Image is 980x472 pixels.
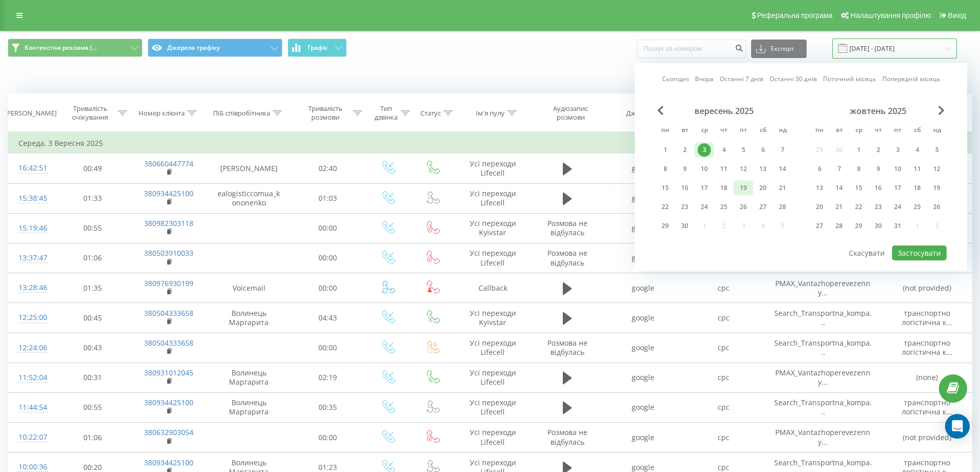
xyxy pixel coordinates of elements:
td: google [603,363,683,392]
div: сб 6 вер 2025 р. [753,142,773,158]
a: 380934425100 [144,458,193,467]
div: 16 [678,181,691,195]
div: [PERSON_NAME] [5,109,57,118]
div: сб 13 вер 2025 р. [753,161,773,177]
td: 01:06 [56,243,130,273]
div: 17 [891,181,904,195]
div: нд 14 вер 2025 р. [773,161,792,177]
div: нд 21 вер 2025 р. [773,180,792,196]
div: 30 [871,219,885,233]
input: Пошук за номером [637,40,746,58]
span: Search_Transportna_kompa... [774,338,872,357]
div: 27 [756,200,770,214]
abbr: понеділок [812,123,827,139]
td: Усі переходи Lifecell [454,154,531,183]
td: [PERSON_NAME] [207,154,291,183]
abbr: вівторок [831,123,847,139]
div: сб 25 жовт 2025 р. [907,199,927,215]
td: 00:45 [56,303,130,333]
td: Усі переходи Lifecell [454,183,531,213]
div: вт 30 вер 2025 р. [675,218,694,234]
div: ср 8 жовт 2025 р. [849,161,868,177]
span: Реферальна програма [757,11,833,20]
a: Останні 7 днів [720,74,763,84]
div: 22 [658,200,672,214]
span: Вихід [948,11,966,20]
div: нд 28 вер 2025 р. [773,199,792,215]
div: ср 29 жовт 2025 р. [849,218,868,234]
div: 10 [891,162,904,176]
td: 01:35 [56,273,130,303]
td: google [603,273,683,303]
abbr: четвер [870,123,886,139]
div: 7 [832,162,846,176]
abbr: четвер [716,123,732,139]
span: PMAX_Vantazhoperevezenny... [775,368,870,387]
div: 8 [658,162,672,176]
div: пн 13 жовт 2025 р. [810,180,829,196]
td: Усі переходи Kyivstar [454,303,531,333]
span: транспортно логістична к... [902,308,952,327]
div: 1 [852,143,865,157]
div: Тривалість розмови [300,104,351,122]
div: 25 [911,200,924,214]
td: 00:35 [291,392,365,422]
button: Застосувати [892,246,947,260]
div: Open Intercom Messenger [945,414,970,439]
div: вт 2 вер 2025 р. [675,142,694,158]
span: PMAX_Vantazhoperevezenny... [775,278,870,297]
td: Волинець Маргарита [207,363,291,392]
td: cpc [683,423,763,452]
span: PMAX_Vantazhoperevezenny... [775,427,870,446]
div: 30 [678,219,691,233]
div: 5 [737,143,750,157]
div: пн 6 жовт 2025 р. [810,161,829,177]
div: 11:44:54 [19,398,45,418]
td: 01:03 [291,183,365,213]
span: транспортно логістична к... [902,338,952,357]
td: google [603,423,683,452]
div: 17 [698,181,711,195]
span: Розмова не відбулась [547,218,587,237]
div: пн 22 вер 2025 р. [655,199,675,215]
div: ср 3 вер 2025 р. [694,142,714,158]
div: пт 24 жовт 2025 р. [888,199,907,215]
div: 12 [930,162,943,176]
div: нд 7 вер 2025 р. [773,142,792,158]
td: 00:00 [291,333,365,363]
div: вт 16 вер 2025 р. [675,180,694,196]
abbr: середа [697,123,712,139]
div: пн 29 вер 2025 р. [655,218,675,234]
div: чт 2 жовт 2025 р. [868,142,888,158]
td: Середа, 3 Вересня 2025 [8,133,972,154]
div: 24 [891,200,904,214]
td: 01:06 [56,423,130,452]
div: нд 26 жовт 2025 р. [927,199,947,215]
div: сб 18 жовт 2025 р. [907,180,927,196]
td: Callback [454,273,531,303]
span: Розмова не відбулась [547,427,587,446]
div: 23 [678,200,691,214]
div: вт 28 жовт 2025 р. [829,218,849,234]
div: 13:28:46 [19,278,45,298]
td: Волинець Маргарита [207,303,291,333]
div: 20 [813,200,826,214]
div: чт 18 вер 2025 р. [714,180,734,196]
div: 2 [678,143,691,157]
div: чт 4 вер 2025 р. [714,142,734,158]
td: Усі переходи Lifecell [454,333,531,363]
td: 00:31 [56,363,130,392]
div: 6 [813,162,826,176]
div: пн 1 вер 2025 р. [655,142,675,158]
td: Усі переходи Lifecell [454,423,531,452]
a: 380504333658 [144,338,193,348]
div: 13:37:47 [19,248,45,268]
div: Джерело [626,109,655,118]
span: Search_Transportna_kompa... [774,398,872,417]
td: cpc [683,333,763,363]
div: 4 [717,143,730,157]
div: вт 14 жовт 2025 р. [829,180,849,196]
div: 31 [891,219,904,233]
div: Тип дзвінка [374,104,398,122]
div: ср 22 жовт 2025 р. [849,199,868,215]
